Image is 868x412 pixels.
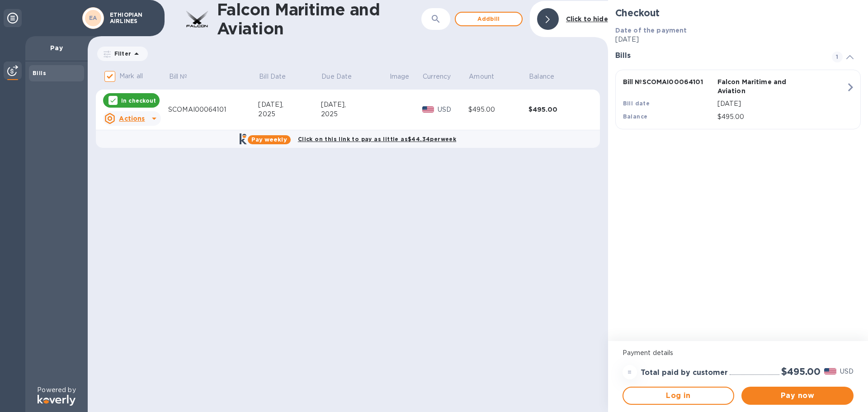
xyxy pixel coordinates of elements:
div: $495.00 [528,105,589,114]
p: [DATE] [615,35,861,44]
h3: Total paid by customer [641,369,728,377]
img: USD [422,106,434,113]
b: Date of the payment [615,27,687,34]
p: USD [438,105,468,114]
b: Balance [623,113,648,120]
p: Bill № SCOMAI00064101 [623,77,714,86]
button: Bill №SCOMAI00064101Falcon Maritime and AviationBill date[DATE]Balance$495.00 [615,70,861,129]
b: Click to hide [566,15,608,23]
p: Bill Date [259,72,286,81]
b: Click on this link to pay as little as $44.34 per week [298,136,456,142]
span: Due Date [321,72,363,81]
b: Pay weekly [251,136,287,143]
button: Log in [623,387,735,405]
span: Bill Date [259,72,297,81]
span: Add bill [463,14,514,24]
span: Pay now [749,390,846,401]
p: Falcon Maritime and Aviation [717,77,808,95]
span: 1 [832,52,843,62]
p: Bill № [169,72,188,81]
span: Amount [469,72,506,81]
p: Currency [423,72,451,81]
div: SCOMAI00064101 [168,105,258,114]
p: ETHIOPIAN AIRLINES [110,12,155,24]
p: Filter [111,50,131,57]
p: Balance [529,72,554,81]
h3: Bills [615,52,821,60]
button: Addbill [455,12,523,26]
span: Bill № [169,72,199,81]
span: Log in [631,390,726,401]
p: [DATE] [717,99,846,109]
p: Due Date [321,72,352,81]
p: Powered by [37,385,75,395]
p: $495.00 [717,112,846,122]
p: Pay [33,43,80,52]
img: Logo [38,395,75,406]
button: Pay now [741,387,854,405]
div: $495.00 [468,105,528,114]
p: Mark all [119,71,143,81]
div: = [623,365,637,379]
p: Amount [469,72,494,81]
div: [DATE], [321,100,389,109]
img: USD [824,368,836,374]
u: Actions [119,115,145,122]
b: EA [89,14,97,21]
span: Balance [529,72,566,81]
h2: Checkout [615,7,861,19]
p: Payment details [623,348,854,358]
h2: $495.00 [781,366,821,377]
p: In checkout [121,97,156,104]
p: Image [390,72,410,81]
div: [DATE], [258,100,321,109]
b: Bills [33,70,46,76]
b: Bill date [623,100,650,107]
div: 2025 [321,109,389,119]
p: USD [840,367,854,376]
div: 2025 [258,109,321,119]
